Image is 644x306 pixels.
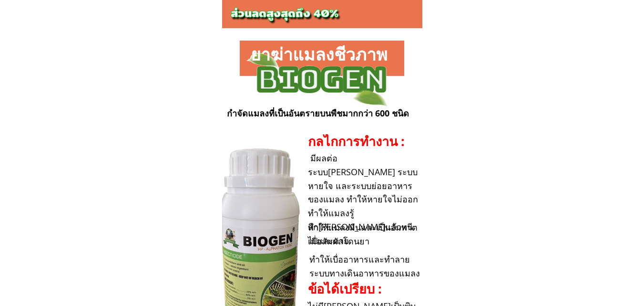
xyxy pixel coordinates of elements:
[231,4,359,22] h3: ส่วนลดสูงสุดถึง 40%
[308,152,418,246] span: มีผลต่อระบบ[PERSON_NAME] ระบบหายใจ และระบบย่อยอาหารของแมลง ทำให้หายใจไม่ออก ทำให้แมลงรู้สืก[PERSO...
[251,41,409,68] h3: ยาฆ่าแมลงชีวภาพ
[308,222,418,247] span: ทำให้แมลงมืนและเป็นอัมพาตเมื่อสัมผัสโดนยา
[308,278,409,299] h3: ข้อได้เปรียบ :
[309,253,420,279] span: ทำให้เบื่ออาหารและทำลายระบบทางเดินอาหารของแมลง
[308,131,409,151] h3: กลไกการทำงาน :
[227,106,418,120] h3: กำจัดแมลงที่เป็นอันตรายบนพืชมากกว่า 600 ชนิด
